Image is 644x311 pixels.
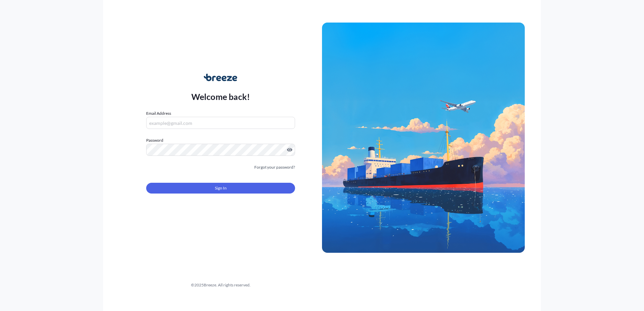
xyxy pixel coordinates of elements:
[215,185,227,192] span: Sign In
[146,117,295,129] input: example@gmail.com
[119,282,322,288] div: © 2025 Breeze. All rights reserved.
[287,147,292,152] button: Show password
[146,137,295,144] label: Password
[146,183,295,194] button: Sign In
[254,164,295,171] a: Forgot your password?
[322,23,525,253] img: Ship illustration
[191,91,250,102] p: Welcome back!
[146,110,171,117] label: Email Address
